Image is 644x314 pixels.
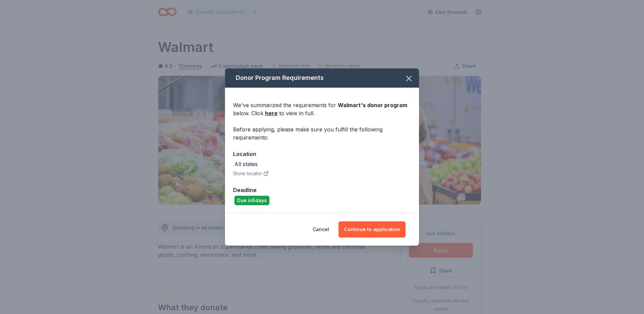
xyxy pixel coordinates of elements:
[338,102,407,108] span: Walmart 's donor program
[265,109,278,117] a: here
[233,101,411,117] div: We've summarized the requirements for below. Click to view in full.
[233,186,411,194] div: Deadline
[234,160,258,168] div: All states
[313,221,329,238] button: Cancel
[233,169,269,178] button: Store locator
[233,125,411,142] div: Before applying, please make sure you fulfill the following requirements:
[233,150,411,158] div: Location
[234,196,269,205] div: Due in 5 days
[225,68,419,88] div: Donor Program Requirements
[339,221,406,238] button: Continue to application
